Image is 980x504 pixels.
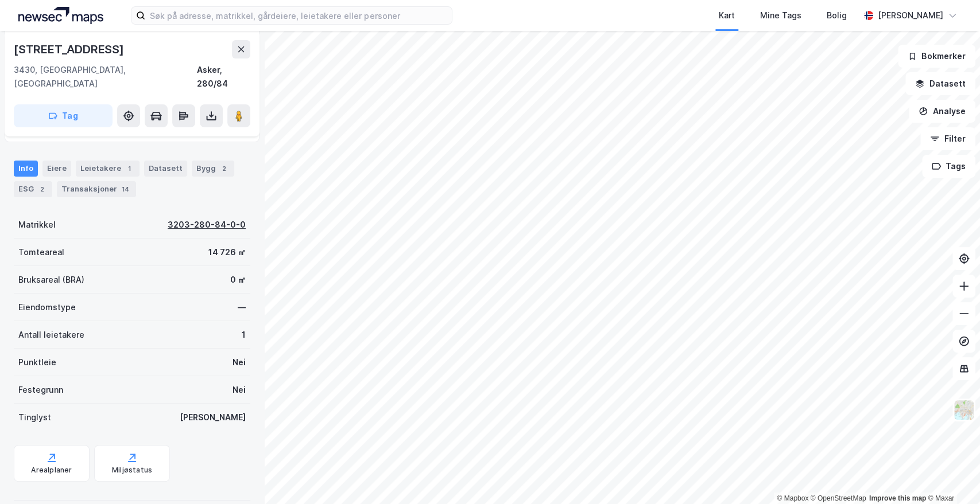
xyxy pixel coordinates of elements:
div: Kart [719,9,735,22]
div: Nei [233,355,246,369]
div: 14 [119,183,131,195]
div: Bygg [192,161,234,177]
div: [PERSON_NAME] [180,411,246,424]
button: Bokmerker [898,45,975,68]
div: Asker, 280/84 [197,63,250,91]
div: Tinglyst [18,411,51,424]
a: Improve this map [869,494,926,502]
button: Analyse [909,100,975,123]
div: Transaksjoner [57,181,136,197]
div: Miljøstatus [112,466,152,475]
div: Matrikkel [18,218,56,232]
iframe: Chat Widget [923,449,980,504]
div: ESG [14,181,52,197]
div: Datasett [144,161,187,177]
div: Antall leietakere [18,328,84,342]
button: Tags [922,155,975,178]
div: Festegrunn [18,383,63,397]
img: logo.a4113a55bc3d86da70a041830d287a7e.svg [18,7,103,24]
div: — [238,300,246,314]
div: Arealplaner [31,466,72,475]
div: 3203-280-84-0-0 [168,218,246,232]
div: Bruksareal (BRA) [18,273,84,287]
div: 0 ㎡ [230,273,246,287]
div: Info [14,161,38,177]
div: Punktleie [18,355,56,369]
button: Datasett [905,72,975,95]
div: 14 726 ㎡ [208,245,246,259]
button: Filter [920,127,975,150]
img: Z [953,399,975,421]
div: Eiendomstype [18,300,76,314]
input: Søk på adresse, matrikkel, gårdeiere, leietakere eller personer [145,7,452,24]
div: 2 [36,183,48,195]
div: 1 [123,163,135,174]
div: 2 [218,163,230,174]
div: 3430, [GEOGRAPHIC_DATA], [GEOGRAPHIC_DATA] [14,63,197,91]
div: Leietakere [76,161,140,177]
div: Bolig [827,9,847,22]
div: Kontrollprogram for chat [923,449,980,504]
div: [STREET_ADDRESS] [14,40,126,58]
div: Tomteareal [18,245,64,259]
div: Nei [233,383,246,397]
a: OpenStreetMap [811,494,866,502]
div: Eiere [42,161,71,177]
a: Mapbox [777,494,808,502]
div: [PERSON_NAME] [878,9,943,22]
button: Tag [14,104,113,127]
div: Mine Tags [760,9,801,22]
div: 1 [242,328,246,342]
